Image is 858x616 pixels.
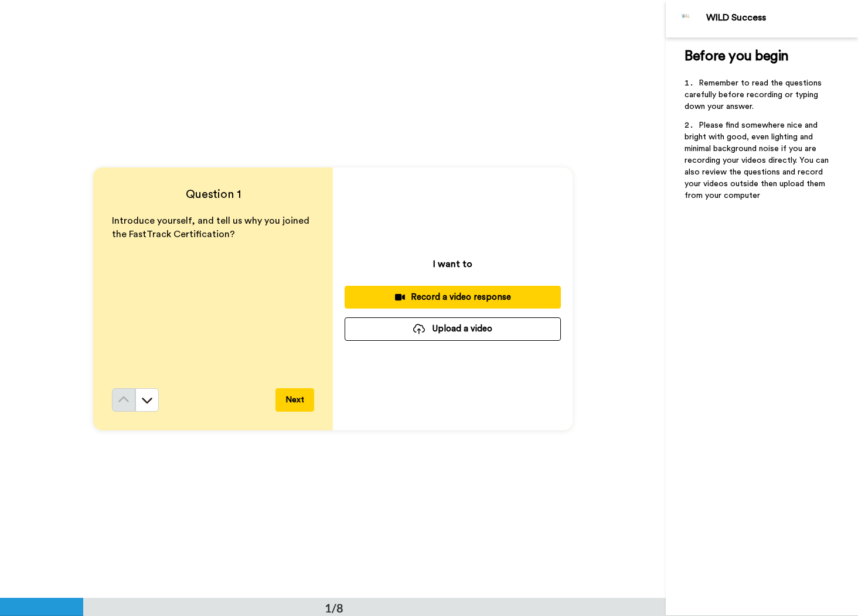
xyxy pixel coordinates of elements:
h4: Question 1 [112,186,314,203]
button: Upload a video [345,317,561,340]
div: Record a video response [354,291,551,303]
div: 1/8 [306,600,362,616]
span: Introduce yourself, and tell us why you joined the FastTrack Certification? [112,216,312,239]
img: Profile Image [672,5,700,33]
button: Record a video response [345,286,561,309]
p: I want to [433,257,472,271]
span: Please find somewhere nice and bright with good, even lighting and minimal background noise if yo... [685,121,831,200]
span: Before you begin [685,49,788,63]
button: Next [275,388,314,412]
div: WILD Success [706,12,857,23]
span: Remember to read the questions carefully before recording or typing down your answer. [685,79,824,111]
